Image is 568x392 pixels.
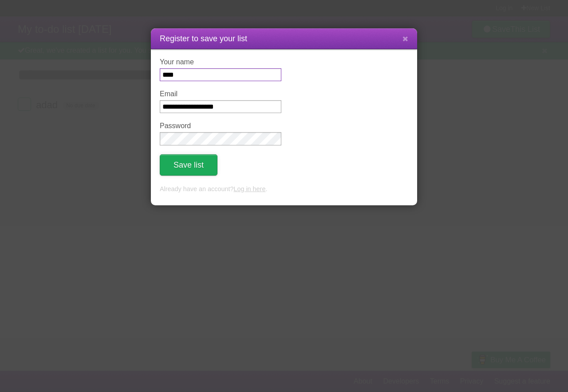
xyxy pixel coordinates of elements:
[160,184,408,194] p: Already have an account? .
[233,185,265,192] a: Log in here
[160,154,217,176] button: Save list
[160,122,281,130] label: Password
[160,58,281,66] label: Your name
[160,33,408,45] h1: Register to save your list
[160,90,281,98] label: Email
